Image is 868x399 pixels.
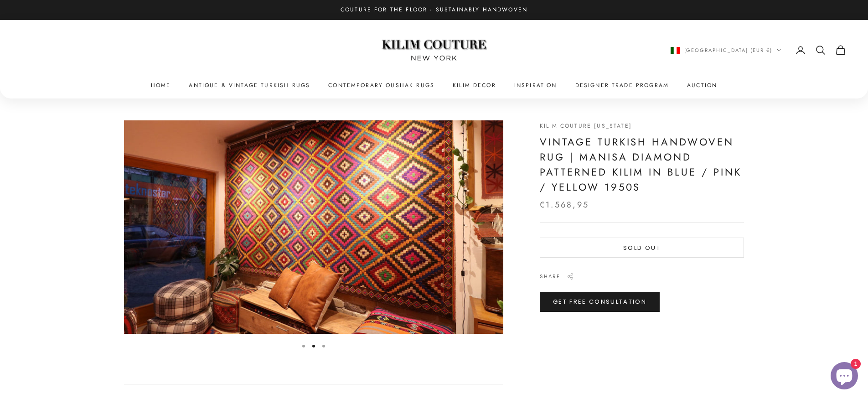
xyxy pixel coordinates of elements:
nav: Primary navigation [22,81,846,90]
a: Contemporary Oushak Rugs [328,81,434,90]
span: Share [540,272,560,280]
a: Designer Trade Program [575,81,669,90]
img: Logo of Kilim Couture New York [377,29,491,72]
h1: Vintage Turkish Handwoven Rug | Manisa Diamond Patterned Kilim in Blue / Pink / Yellow 1950s [540,135,744,195]
a: Auction [687,81,717,90]
inbox-online-store-chat: Shopify online store chat [828,362,861,392]
span: [GEOGRAPHIC_DATA] (EUR €) [684,46,773,54]
sale-price: €1.568,95 [540,198,589,212]
button: Share [540,272,574,280]
button: Change country or currency [671,46,782,54]
button: Sold out [540,238,744,258]
a: Kilim Couture [US_STATE] [540,122,632,130]
nav: Secondary navigation [671,45,847,56]
summary: Kilim Decor [453,81,496,90]
a: Antique & Vintage Turkish Rugs [189,81,310,90]
p: Couture for the Floor · Sustainably Handwoven [341,5,527,15]
a: Inspiration [514,81,557,90]
div: Item 2 of 3 [124,120,503,334]
a: Home [151,81,171,90]
img: Italy [671,47,680,54]
img: Rare Vintage Area Large Rug with polychromatic motifs [124,120,503,334]
a: Get Free Consultation [540,292,660,312]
